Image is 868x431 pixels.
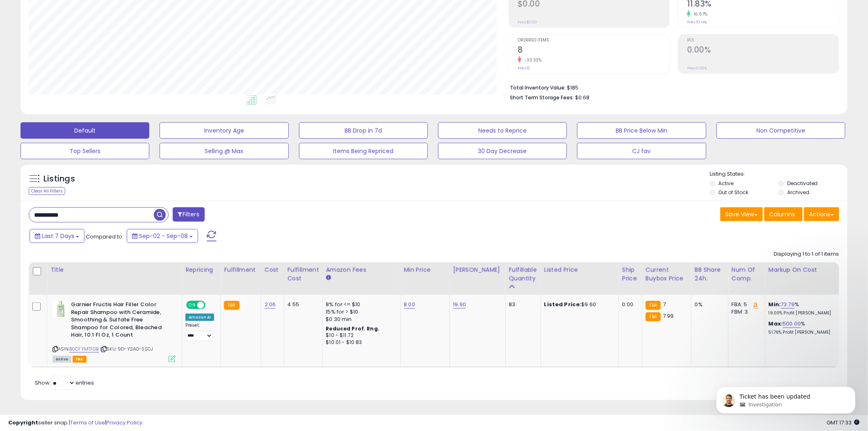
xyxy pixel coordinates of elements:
button: Items Being Repriced [299,143,428,159]
small: Prev: $0.00 [518,20,537,25]
div: [PERSON_NAME] [453,266,502,274]
span: Compared to: [86,233,123,241]
label: Out of Stock [719,189,749,196]
small: Amazon Fees. [326,274,331,282]
img: 31w7AyEjvSL._SL40_.jpg [53,301,69,317]
p: Listing States: [710,170,847,178]
a: B0CFYMTFGB [69,346,99,353]
a: Terms of Use [70,419,105,426]
button: Sep-02 - Sep-08 [127,229,198,243]
button: Top Sellers [21,143,149,159]
span: Show: entries [35,379,94,387]
li: $185 [510,82,833,92]
span: All listings currently available for purchase on Amazon [53,356,71,363]
small: FBA [646,301,661,310]
div: Fulfillment [224,266,257,274]
div: Clear All Filters [29,187,65,195]
b: Reduced Prof. Rng. [326,325,380,332]
div: Amazon AI [185,314,214,321]
div: ASIN: [53,301,176,362]
b: Short Term Storage Fees: [510,94,574,101]
span: Sep-02 - Sep-08 [139,232,188,240]
button: BB Price Below Min [577,122,706,139]
div: seller snap | | [8,419,142,427]
div: $10.01 - $10.83 [326,339,394,346]
div: % [769,301,837,316]
div: FBA: 5 [732,301,759,308]
span: | SKU: 9D-YSAO-SSCJ [100,346,153,352]
iframe: Intercom notifications message [704,369,868,427]
a: 8.00 [404,300,416,309]
div: 83 [509,301,535,308]
span: Columns [770,210,795,218]
span: Ordered Items [518,38,669,43]
p: 51.76% Profit [PERSON_NAME] [769,330,837,335]
small: Prev: 12 [518,66,530,71]
h2: 8 [518,45,669,56]
a: 19.90 [453,300,466,309]
b: Min: [769,300,781,308]
span: Last 7 Days [42,232,74,240]
button: Default [21,122,149,139]
b: Listed Price: [544,300,582,308]
h5: Listings [43,173,75,185]
div: Current Buybox Price [646,266,688,283]
button: Selling @ Max [160,143,288,159]
div: Ship Price [622,266,639,283]
div: $10 - $11.72 [326,332,394,339]
a: 500.00 [783,320,801,328]
label: Archived [787,189,809,196]
small: -33.33% [521,57,542,63]
button: Non Competitive [717,122,845,139]
button: Save View [720,207,763,221]
button: 30 Day Decrease [438,143,567,159]
span: FBA [73,356,87,363]
div: BB Share 24h. [695,266,725,283]
div: Listed Price [544,266,615,274]
span: $0.68 [575,94,589,101]
a: 73.79 [781,300,795,309]
div: Min Price [404,266,446,274]
button: Columns [764,207,803,221]
div: Fulfillment Cost [288,266,319,283]
span: 7 [663,300,666,308]
b: Max: [769,320,783,328]
b: Garnier Fructis Hair Filler Color Repair Shampoo with Ceramide, Smoothing & Sulfate Free Shampoo ... [71,301,171,341]
h2: 0.00% [687,45,839,56]
button: Actions [804,207,839,221]
div: FBM: 3 [732,308,759,316]
div: Preset: [185,323,214,341]
small: FBA [646,312,661,321]
div: Displaying 1 to 1 of 1 items [774,250,839,258]
div: Title [50,266,178,274]
a: 2.06 [265,300,276,309]
small: FBA [224,301,239,310]
button: Inventory Age [160,122,288,139]
button: Needs to Reprice [438,122,567,139]
a: Privacy Policy [106,419,142,426]
button: CJ fav [577,143,706,159]
div: 0% [695,301,722,308]
label: Deactivated [787,180,818,187]
div: Repricing [185,266,217,274]
small: 16.67% [691,11,708,17]
button: Last 7 Days [30,229,85,243]
div: $9.60 [544,301,612,308]
div: % [769,320,837,335]
div: 0.00 [622,301,636,308]
div: 15% for > $10 [326,308,394,316]
div: 4.55 [288,301,316,308]
span: ROI [687,38,839,43]
p: 19.00% Profit [PERSON_NAME] [769,310,837,316]
button: Filters [173,207,205,222]
strong: Copyright [8,419,38,426]
div: $0.30 min [326,316,394,323]
b: Total Inventory Value: [510,84,566,91]
button: BB Drop in 7d [299,122,428,139]
th: The percentage added to the cost of goods (COGS) that forms the calculator for Min & Max prices. [765,262,843,295]
span: OFF [204,302,217,309]
div: Markup on Cost [769,266,840,274]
